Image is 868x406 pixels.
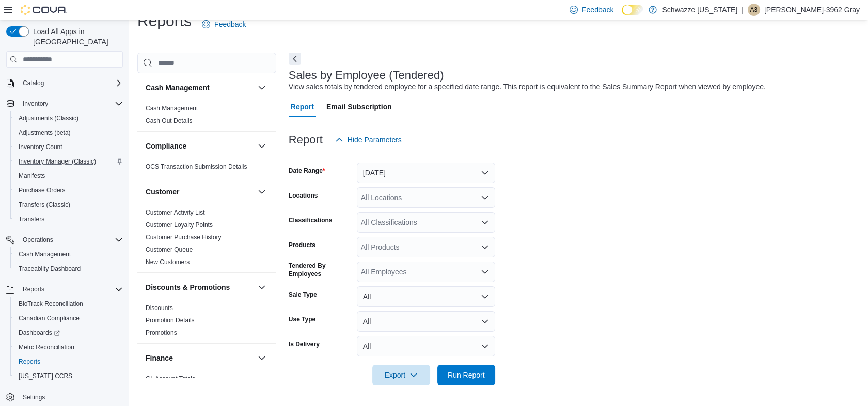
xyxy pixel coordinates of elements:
button: Run Report [437,365,495,385]
span: Inventory [19,98,123,110]
span: Cash Out Details [146,117,193,125]
button: Finance [146,353,254,363]
a: Cash Management [14,248,75,261]
label: Classifications [289,216,333,224]
button: [DATE] [357,163,495,183]
span: Reports [19,358,40,366]
a: Inventory Count [14,141,67,153]
span: Reports [19,283,123,296]
span: Inventory Count [14,141,123,153]
div: Cash Management [137,102,276,131]
a: Manifests [14,170,49,182]
p: [PERSON_NAME]-3962 Gray [764,4,860,16]
span: Transfers [19,215,44,223]
h3: Discounts & Promotions [146,282,230,293]
h3: Compliance [146,141,186,151]
span: Traceabilty Dashboard [14,263,123,275]
button: Transfers (Classic) [10,198,127,212]
a: Transfers [14,213,49,225]
button: Cash Management [146,83,254,93]
span: Feedback [214,19,246,29]
div: Alfred-3962 Gray [748,4,760,16]
p: | [741,4,744,16]
span: Inventory Count [19,143,62,151]
h3: Sales by Employee (Tendered) [289,69,444,82]
span: Operations [19,234,123,246]
span: Customer Activity List [146,208,205,217]
span: A3 [750,4,757,16]
span: Promotions [146,329,177,337]
button: Open list of options [481,243,489,251]
button: Inventory [2,96,127,111]
span: BioTrack Reconciliation [14,298,123,310]
span: Washington CCRS [14,370,123,382]
button: Cash Management [256,82,268,94]
span: Cash Management [19,250,71,258]
span: Feedback [582,5,613,15]
button: Discounts & Promotions [256,281,268,294]
span: Reports [23,285,44,294]
a: Metrc Reconciliation [14,341,78,353]
label: Sale Type [289,290,317,299]
button: Transfers [10,212,127,226]
button: Finance [256,352,268,364]
button: BioTrack Reconciliation [10,297,127,311]
span: Load All Apps in [GEOGRAPHIC_DATA] [29,26,123,47]
div: View sales totals by tendered employee for a specified date range. This report is equivalent to t... [289,82,766,92]
button: Open list of options [481,218,489,226]
h3: Report [289,134,323,146]
span: Customer Loyalty Points [146,221,213,229]
a: OCS Transaction Submission Details [146,163,247,170]
a: Adjustments (beta) [14,126,75,139]
button: Customer [256,186,268,198]
button: Open list of options [481,193,489,202]
button: Operations [2,233,127,247]
span: Operations [23,236,53,244]
div: Discounts & Promotions [137,302,276,343]
label: Tendered By Employees [289,262,353,278]
span: Inventory Manager (Classic) [14,155,123,168]
span: Customer Queue [146,246,193,254]
span: Dashboards [19,329,60,337]
button: Reports [19,283,49,296]
button: Purchase Orders [10,183,127,198]
span: New Customers [146,258,190,266]
span: Customer Purchase History [146,233,222,241]
a: Cash Management [146,105,198,112]
a: Traceabilty Dashboard [14,263,85,275]
span: Export [378,365,424,385]
div: Customer [137,206,276,272]
a: GL Account Totals [146,375,195,382]
button: Inventory Count [10,140,127,154]
img: Cova [21,5,67,15]
span: Canadian Compliance [19,314,80,322]
a: Customer Loyalty Points [146,221,213,229]
button: Next [289,53,301,65]
span: Catalog [23,79,44,87]
button: Adjustments (Classic) [10,111,127,125]
span: Metrc Reconciliation [14,341,123,353]
a: [US_STATE] CCRS [14,370,76,382]
button: All [357,336,495,356]
a: Customer Purchase History [146,234,222,241]
button: Traceabilty Dashboard [10,262,127,276]
label: Use Type [289,315,315,323]
a: Inventory Manager (Classic) [14,155,100,168]
a: Adjustments (Classic) [14,112,83,124]
a: BioTrack Reconciliation [14,298,87,310]
span: Inventory [23,100,48,108]
button: Settings [2,389,127,404]
a: Dashboards [14,327,64,339]
a: Promotion Details [146,317,195,324]
span: Cash Management [14,248,123,261]
span: Purchase Orders [14,184,123,197]
button: Operations [19,234,57,246]
span: Manifests [14,170,123,182]
a: Feedback [198,14,250,35]
label: Is Delivery [289,340,320,348]
button: Catalog [19,77,48,89]
span: Settings [19,391,123,403]
h1: Reports [137,11,192,31]
span: Dashboards [14,327,123,339]
button: Adjustments (beta) [10,125,127,140]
